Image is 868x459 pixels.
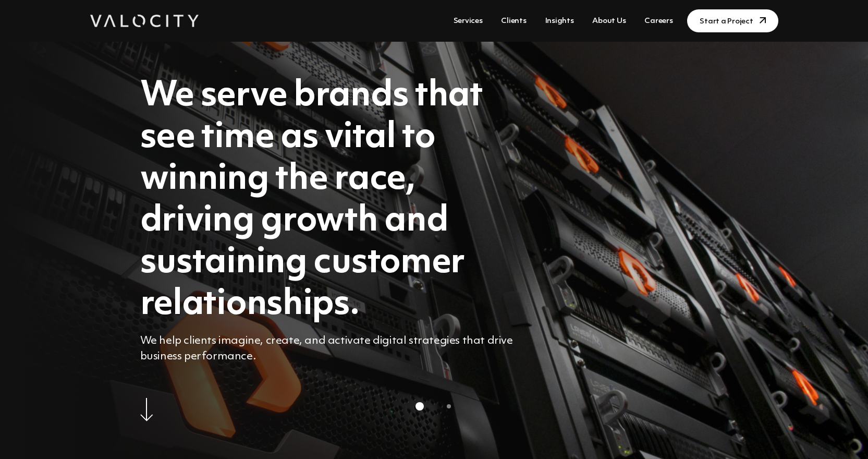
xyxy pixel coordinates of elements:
[140,75,527,325] h1: We serve brands that see time as vital to winning the race, driving growth and sustaining custome...
[687,9,778,32] a: Start a Project
[140,333,527,365] p: We help clients imagine, create, and activate digital strategies that drive business performance.
[640,11,677,31] a: Careers
[541,11,578,31] a: Insights
[449,11,487,31] a: Services
[497,11,530,31] a: Clients
[90,15,199,27] img: Valocity Digital
[588,11,630,31] a: About Us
